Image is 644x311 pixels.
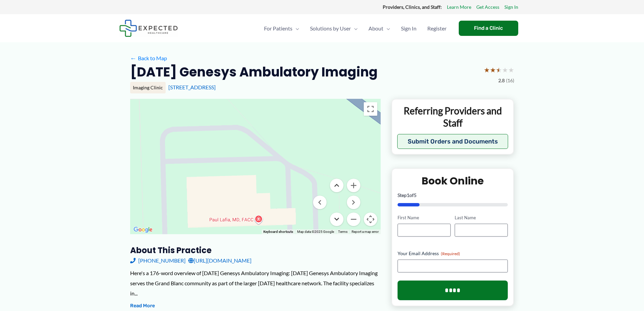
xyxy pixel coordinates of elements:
span: About [368,17,383,40]
span: ★ [502,64,508,76]
button: Zoom in [347,179,360,192]
button: Read More [130,302,155,310]
span: Sign In [401,17,416,40]
p: Step of [398,193,508,198]
a: For PatientsMenu Toggle [259,17,305,40]
a: Learn More [447,3,471,12]
span: (Required) [441,251,460,256]
span: 5 [414,192,416,198]
button: Move left [313,196,327,209]
a: Report a map error [352,230,379,234]
a: Get Access [476,3,499,12]
a: [STREET_ADDRESS] [168,84,216,90]
span: For Patients [264,17,292,40]
span: Menu Toggle [383,17,390,40]
label: Last Name [455,215,508,221]
span: Register [427,17,447,40]
span: Map data ©2025 Google [297,230,334,234]
a: Terms (opens in new tab) [338,230,348,234]
label: Your Email Address [398,250,508,257]
span: Menu Toggle [292,17,299,40]
button: Move down [330,213,343,226]
label: First Name [398,215,451,221]
a: ←Back to Map [130,53,167,63]
img: Expected Healthcare Logo - side, dark font, small [119,20,178,37]
a: Sign In [396,17,422,40]
a: Find a Clinic [459,21,518,36]
span: Solutions by User [310,17,351,40]
button: Zoom out [347,213,360,226]
div: Here's a 176-word overview of [DATE] Genesys Ambulatory Imaging: [DATE] Genesys Ambulatory Imagin... [130,268,381,298]
div: Imaging Clinic [130,82,166,93]
a: [PHONE_NUMBER] [130,256,186,266]
span: ★ [496,64,502,76]
span: ← [130,55,137,61]
a: Solutions by UserMenu Toggle [305,17,363,40]
button: Map camera controls [364,213,377,226]
img: Google [132,225,154,234]
button: Move up [330,179,343,192]
a: Sign In [504,3,518,12]
p: Referring Providers and Staff [397,105,508,129]
h2: [DATE] Genesys Ambulatory Imaging [130,64,378,80]
a: [URL][DOMAIN_NAME] [188,256,252,266]
strong: Providers, Clinics, and Staff: [383,4,442,10]
a: Open this area in Google Maps (opens a new window) [132,225,154,234]
h3: About this practice [130,245,381,256]
span: 1 [407,192,409,198]
span: ★ [490,64,496,76]
button: Submit Orders and Documents [397,134,508,149]
nav: Primary Site Navigation [259,17,452,40]
button: Toggle fullscreen view [364,102,377,116]
span: ★ [484,64,490,76]
a: AboutMenu Toggle [363,17,396,40]
a: Register [422,17,452,40]
button: Move right [347,196,360,209]
span: (16) [506,76,514,85]
h2: Book Online [398,174,508,187]
span: ★ [508,64,514,76]
span: Menu Toggle [351,17,358,40]
span: 2.8 [498,76,505,85]
button: Keyboard shortcuts [263,229,293,234]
